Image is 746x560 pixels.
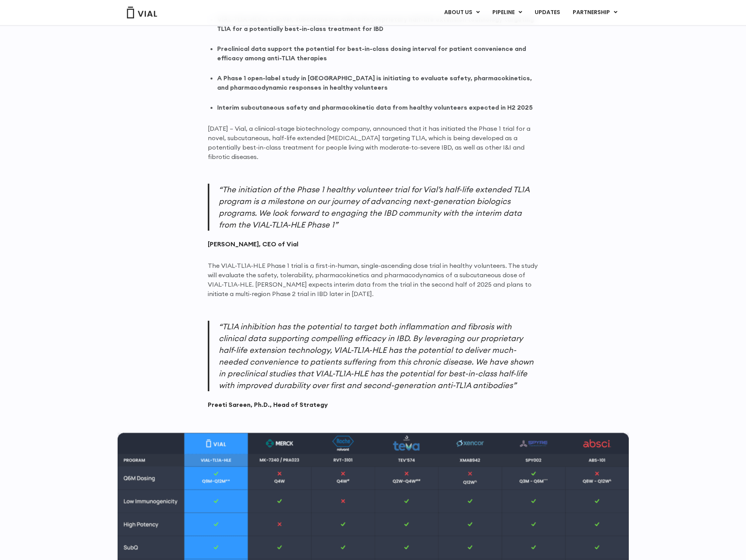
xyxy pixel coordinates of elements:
[566,6,624,19] a: PARTNERSHIPMenu Toggle
[486,6,528,19] a: PIPELINEMenu Toggle
[208,401,539,409] cite: Preeti Sareen, Ph.D., Head of Strategy
[217,74,532,91] strong: A Phase 1 open-label study in [GEOGRAPHIC_DATA] is initiating to evaluate safety, pharmacokinetic...
[217,45,526,62] strong: Preclinical data support the potential for best-in-class dosing interval for patient convenience ...
[126,7,158,18] img: Vial Logo
[208,240,539,249] cite: [PERSON_NAME], CEO of Vial
[208,321,539,391] p: “TL1A inhibition has the potential to target both inflammation and fibrosis with clinical data su...
[208,261,539,298] p: The VIAL-TL1A-HLE Phase 1 trial is a first-in-human, single-ascending dose trial in healthy volun...
[208,124,539,161] p: [DATE] – Vial, a clinical-stage biotechnology company, announced that it has initiated the Phase ...
[217,103,533,111] strong: Interim subcutaneous safety and pharmacokinetic data from healthy volunteers expected in H2 2025
[208,184,539,231] p: “The initiation of the Phase 1 healthy volunteer trial for Vial’s half-life extended TL1A program...
[438,6,486,19] a: ABOUT USMenu Toggle
[528,6,566,19] a: UPDATES
[217,15,534,33] strong: VIAL-TL1A-HLE is a novel, subcutaneous mAb with proprietary half-life extension technology target...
